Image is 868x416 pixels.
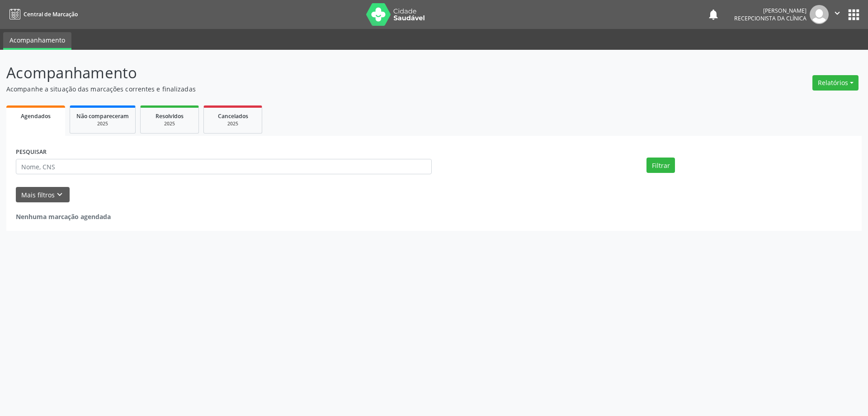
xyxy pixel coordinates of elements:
[6,7,78,22] a: Central de Marcação
[6,62,605,84] p: Acompanhamento
[810,5,829,24] img: img
[16,159,432,174] input: Nome, CNS
[218,112,248,120] span: Cancelados
[16,145,47,159] label: PESQUISAR
[76,120,129,127] div: 2025
[6,84,605,94] p: Acompanhe a situação das marcações correntes e finalizadas
[156,112,184,120] span: Resolvidos
[55,190,65,200] i: keyboard_arrow_down
[812,75,859,91] button: Relatórios
[3,32,71,50] a: Acompanhamento
[646,158,675,173] button: Filtrar
[21,112,51,120] span: Agendados
[24,10,78,18] span: Central de Marcação
[734,7,807,14] div: [PERSON_NAME]
[16,212,111,221] strong: Nenhuma marcação agendada
[832,8,842,18] i: 
[147,120,192,127] div: 2025
[734,14,807,22] span: Recepcionista da clínica
[829,5,846,24] button: 
[707,8,720,21] button: notifications
[846,7,862,23] button: apps
[16,187,70,203] button: Mais filtroskeyboard_arrow_down
[210,120,255,127] div: 2025
[76,112,129,120] span: Não compareceram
